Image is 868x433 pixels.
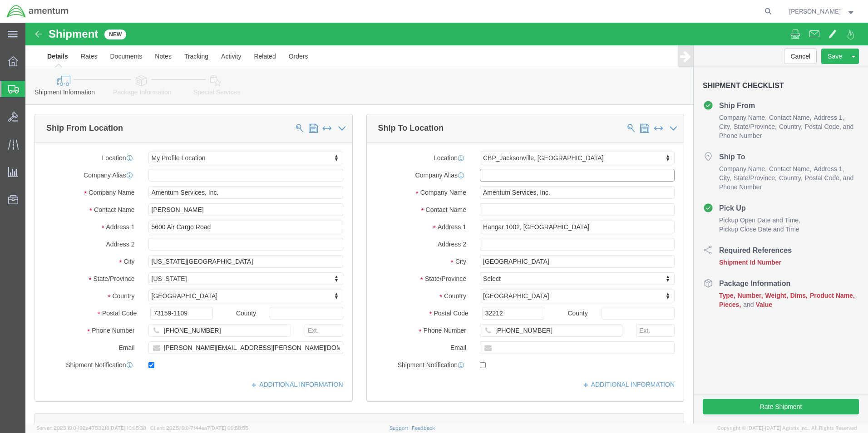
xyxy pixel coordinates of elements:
button: [PERSON_NAME] [789,6,856,17]
a: Support [390,425,412,431]
span: Zachary Bolhuis [789,6,841,16]
span: [DATE] 10:05:38 [109,425,146,431]
img: logo [6,5,69,18]
span: Client: 2025.19.0-7f44ea7 [150,425,248,431]
span: Server: 2025.19.0-192a4753216 [36,425,146,431]
a: Feedback [412,425,435,431]
iframe: FS Legacy Container [25,23,868,423]
span: Copyright © [DATE]-[DATE] Agistix Inc., All Rights Reserved [717,424,857,432]
span: [DATE] 09:58:55 [210,425,248,431]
